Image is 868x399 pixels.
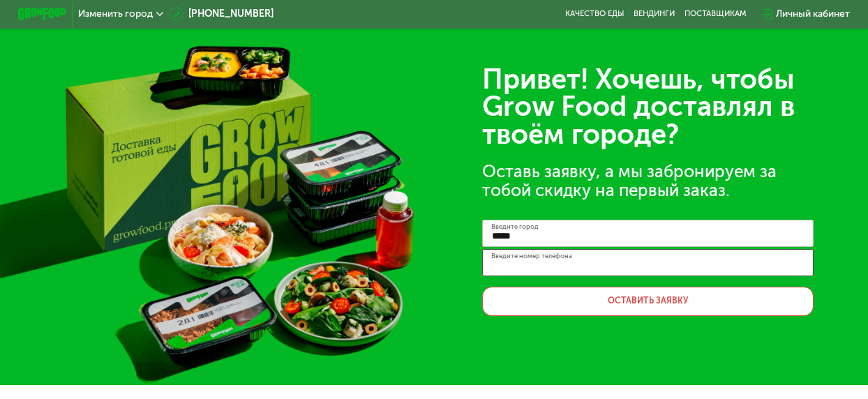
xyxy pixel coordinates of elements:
a: [PHONE_NUMBER] [170,7,274,22]
label: Введите номер телефона [491,253,572,259]
button: Оставить заявку [482,287,814,315]
label: Введите город [491,223,539,230]
div: Личный кабинет [776,7,850,22]
a: Качество еды [565,9,624,19]
a: Вендинги [634,9,675,19]
div: Оставь заявку, а мы забронируем за тобой скидку на первый заказ. [482,162,814,200]
span: Изменить город [78,9,153,19]
div: поставщикам [684,9,747,19]
div: Привет! Хочешь, чтобы Grow Food доставлял в твоём городе? [482,66,814,149]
